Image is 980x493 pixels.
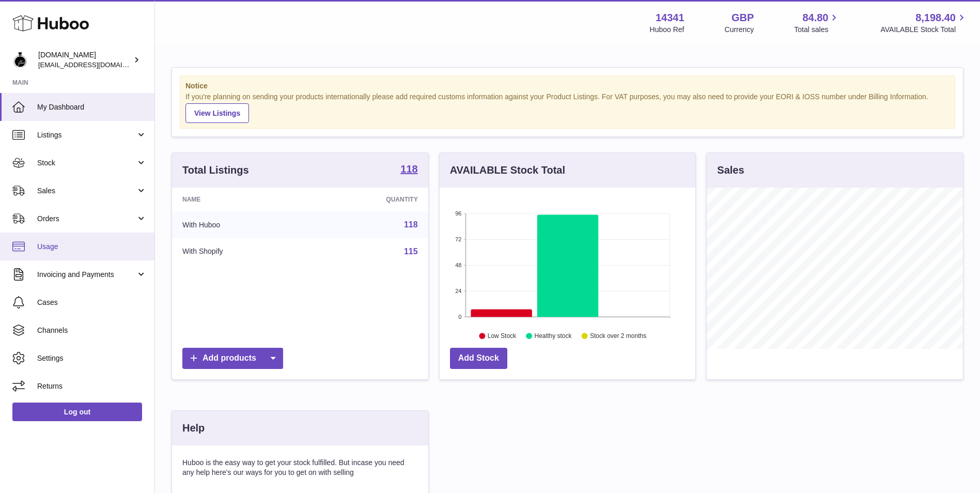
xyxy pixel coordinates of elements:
[37,270,136,280] span: Invoicing and Payments
[37,102,147,112] span: My Dashboard
[400,164,417,174] strong: 118
[450,348,507,369] a: Add Stock
[37,214,136,224] span: Orders
[656,11,685,25] strong: 14341
[732,11,754,25] strong: GBP
[38,60,152,69] span: [EMAIL_ADDRESS][DOMAIN_NAME]
[12,403,142,421] a: Log out
[185,81,950,91] strong: Notice
[717,163,744,177] h3: Sales
[12,52,28,68] img: internalAdmin-14341@internal.huboo.com
[400,164,417,176] a: 118
[37,353,147,363] span: Settings
[794,11,840,35] a: 84.80 Total sales
[488,332,517,340] text: Low Stock
[172,211,310,238] td: With Huboo
[534,332,572,340] text: Healthy stock
[182,458,418,477] p: Huboo is the easy way to get your stock fulfilled. But incase you need any help here's our ways f...
[182,163,249,177] h3: Total Listings
[794,25,840,35] span: Total sales
[725,25,754,35] div: Currency
[455,262,461,268] text: 48
[802,11,828,25] span: 84.80
[182,421,205,435] h3: Help
[650,25,685,35] div: Huboo Ref
[880,25,968,35] span: AVAILABLE Stock Total
[915,11,956,25] span: 8,198.40
[172,188,310,211] th: Name
[38,50,131,70] div: [DOMAIN_NAME]
[404,247,418,256] a: 115
[880,11,968,35] a: 8,198.40 AVAILABLE Stock Total
[455,236,461,242] text: 72
[182,348,283,369] a: Add products
[310,188,428,211] th: Quantity
[185,92,950,123] div: If you're planning on sending your products internationally please add required customs informati...
[590,332,646,340] text: Stock over 2 months
[37,381,147,391] span: Returns
[37,130,136,140] span: Listings
[455,210,461,217] text: 96
[185,103,249,123] a: View Listings
[37,326,147,335] span: Channels
[172,238,310,265] td: With Shopify
[455,288,461,294] text: 24
[458,314,461,320] text: 0
[37,298,147,307] span: Cases
[450,163,565,177] h3: AVAILABLE Stock Total
[37,242,147,252] span: Usage
[37,158,136,168] span: Stock
[37,186,136,196] span: Sales
[404,220,418,229] a: 118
